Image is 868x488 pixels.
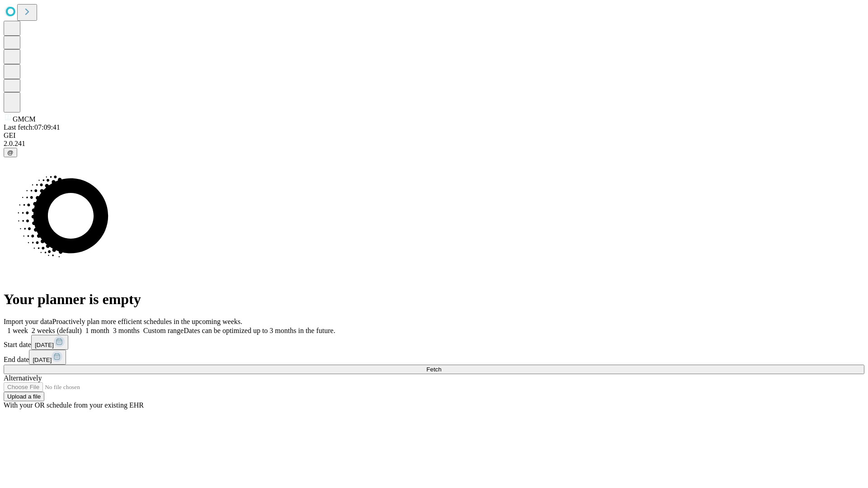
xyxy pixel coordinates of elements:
[85,327,109,334] span: 1 month
[184,327,335,334] span: Dates can be optimized up to 3 months in the future.
[7,149,14,156] span: @
[13,115,36,123] span: GMCM
[4,401,144,409] span: With your OR schedule from your existing EHR
[4,335,864,350] div: Start date
[4,291,864,308] h1: Your planner is empty
[7,327,28,334] span: 1 week
[33,357,52,363] span: [DATE]
[35,342,54,348] span: [DATE]
[4,131,864,140] div: GEI
[29,350,66,365] button: [DATE]
[4,374,42,382] span: Alternatively
[4,140,864,148] div: 2.0.241
[4,148,17,157] button: @
[52,318,242,325] span: Proactively plan more efficient schedules in the upcoming weeks.
[32,327,82,334] span: 2 weeks (default)
[143,327,184,334] span: Custom range
[4,318,52,325] span: Import your data
[4,365,864,374] button: Fetch
[426,366,441,373] span: Fetch
[113,327,140,334] span: 3 months
[4,350,864,365] div: End date
[4,123,60,131] span: Last fetch: 07:09:41
[4,392,44,401] button: Upload a file
[31,335,68,350] button: [DATE]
